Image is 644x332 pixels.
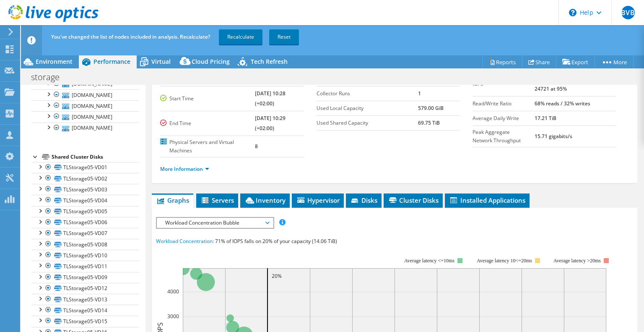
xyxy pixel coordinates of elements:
span: Environment [36,58,73,65]
a: TLStorage05-VD02 [31,173,139,184]
a: TLStorage05-VD11 [31,261,139,272]
a: Reset [269,29,299,44]
span: Workload Concentration: [156,238,214,245]
a: TLStorage05-VD06 [31,217,139,228]
a: TLStorage05-VD10 [31,250,139,261]
a: [DOMAIN_NAME] [31,100,139,111]
label: End Time [160,119,255,128]
a: TLStorage05-VD03 [31,184,139,195]
a: [DOMAIN_NAME] [31,123,139,133]
span: Cluster Disks [388,196,439,204]
b: [DATE] 10:28 (+02:00) [255,90,286,107]
h1: storage [27,73,73,82]
a: [DOMAIN_NAME] [31,111,139,122]
span: Installed Applications [449,196,525,204]
a: TLStorage05-VD08 [31,239,139,250]
a: Share [522,55,556,68]
span: Cloud Pricing [192,58,230,65]
a: TLStorage05-VD15 [31,316,139,327]
a: More [595,55,634,68]
label: Read/Write Ratio [473,99,535,108]
text: 20% [272,272,282,280]
span: Workload Concentration Bubble [161,218,269,228]
b: 15.71 gigabits/s [535,133,572,140]
span: Virtual [151,58,171,65]
a: TLStorage05-VD04 [31,195,139,206]
span: You've changed the list of nodes included in analysis. Recalculate? [51,33,210,40]
a: [DOMAIN_NAME] [31,89,139,100]
b: 68% reads / 32% writes [535,100,590,107]
b: 1 [418,90,421,97]
span: Hypervisor [296,196,340,204]
a: TLStorage05-VD12 [31,283,139,294]
label: Collector Runs [317,89,418,98]
span: Inventory [244,196,286,204]
span: BVB [621,6,635,19]
a: TLStorage05-VD01 [31,162,139,173]
svg: \n [569,9,576,16]
label: Physical Servers and Virtual Machines [160,138,255,155]
label: Peak Aggregate Network Throughput [473,128,535,145]
b: 58052 at [GEOGRAPHIC_DATA], 24721 at 95% [535,75,610,92]
span: 71% of IOPS falls on 20% of your capacity (14.06 TiB) [215,238,337,245]
div: Shared Cluster Disks [52,152,139,162]
span: Servers [200,196,234,204]
span: Disks [350,196,377,204]
tspan: Average latency 10<=20ms [477,258,532,264]
b: 17.21 TiB [535,115,556,122]
a: Export [556,55,595,68]
a: Recalculate [219,29,262,44]
b: 579.00 GiB [418,105,444,112]
a: TLStorage05-VD05 [31,206,139,217]
span: Performance [93,58,130,65]
a: TLStorage05-VD09 [31,272,139,283]
b: [DATE] 10:29 (+02:00) [255,115,286,132]
b: 8 [255,143,258,150]
a: TLStorage05-VD13 [31,294,139,305]
label: Used Shared Capacity [317,119,418,127]
label: Average Daily Write [473,114,535,123]
text: 4000 [167,288,179,295]
b: 69.75 TiB [418,119,440,126]
label: Start Time [160,94,255,103]
tspan: Average latency <=10ms [404,258,454,264]
a: More Information [160,165,209,173]
label: Used Local Capacity [317,104,418,112]
span: Graphs [156,196,189,204]
a: TLStorage05-VD14 [31,305,139,316]
span: Tech Refresh [251,58,288,65]
text: 3000 [167,313,179,320]
a: TLStorage05-VD07 [31,228,139,239]
text: Average latency >20ms [553,258,601,264]
a: Reports [482,55,522,68]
